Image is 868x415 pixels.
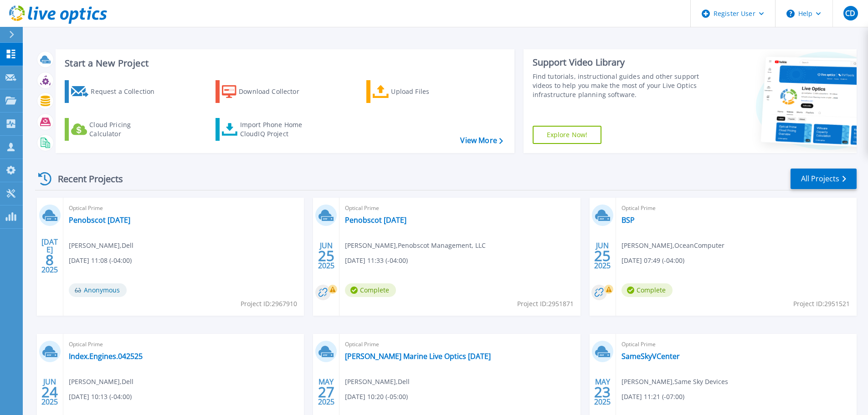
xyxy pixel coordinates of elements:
[845,10,855,17] span: CD
[69,339,298,349] span: Optical Prime
[594,388,611,396] span: 23
[791,169,857,189] a: All Projects
[621,241,724,251] span: [PERSON_NAME] , OceanComputer
[460,136,503,145] a: View More
[65,118,166,141] a: Cloud Pricing Calculator
[91,82,164,101] div: Request a Collection
[621,392,684,402] span: [DATE] 11:21 (-07:00)
[241,299,297,309] span: Project ID: 2967910
[345,256,408,266] span: [DATE] 11:33 (-04:00)
[41,239,58,272] div: [DATE] 2025
[69,377,134,387] span: [PERSON_NAME] , Dell
[533,56,703,68] div: Support Video Library
[621,377,728,387] span: [PERSON_NAME] , Same Sky Devices
[41,375,58,409] div: JUN 2025
[69,203,298,213] span: Optical Prime
[46,256,54,264] span: 8
[594,375,611,409] div: MAY 2025
[69,215,130,225] a: Penobscot [DATE]
[35,168,135,190] div: Recent Projects
[621,256,684,266] span: [DATE] 07:49 (-04:00)
[345,377,410,387] span: [PERSON_NAME] , Dell
[345,241,486,251] span: [PERSON_NAME] , Penobscot Management, LLC
[69,392,132,402] span: [DATE] 10:13 (-04:00)
[345,283,396,297] span: Complete
[69,352,143,361] a: Index.Engines.042525
[345,339,575,349] span: Optical Prime
[793,299,850,309] span: Project ID: 2951521
[621,339,851,349] span: Optical Prime
[533,72,703,99] div: Find tutorials, instructional guides and other support videos to help you make the most of your L...
[391,82,464,101] div: Upload Files
[345,203,575,213] span: Optical Prime
[89,120,162,138] div: Cloud Pricing Calculator
[318,388,334,396] span: 27
[621,203,851,213] span: Optical Prime
[65,58,503,68] h3: Start a New Project
[69,283,127,297] span: Anonymous
[345,392,408,402] span: [DATE] 10:20 (-05:00)
[318,252,334,260] span: 25
[65,80,166,103] a: Request a Collection
[366,80,468,103] a: Upload Files
[240,120,311,138] div: Import Phone Home CloudIQ Project
[594,252,611,260] span: 25
[621,283,673,297] span: Complete
[594,239,611,272] div: JUN 2025
[533,126,602,144] a: Explore Now!
[239,82,312,101] div: Download Collector
[216,80,317,103] a: Download Collector
[69,256,132,266] span: [DATE] 11:08 (-04:00)
[517,299,574,309] span: Project ID: 2951871
[345,352,491,361] a: [PERSON_NAME] Marine Live Optics [DATE]
[621,215,635,225] a: BSP
[41,388,58,396] span: 24
[345,215,406,225] a: Penobscot [DATE]
[621,352,680,361] a: SameSkyVCenter
[318,375,335,409] div: MAY 2025
[318,239,335,272] div: JUN 2025
[69,241,134,251] span: [PERSON_NAME] , Dell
